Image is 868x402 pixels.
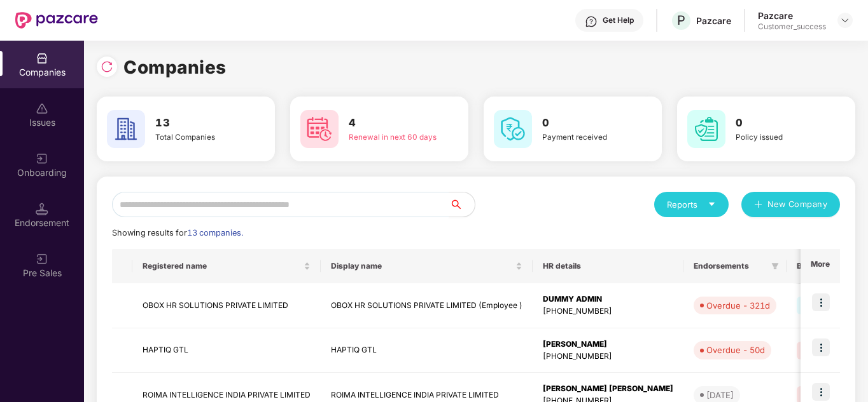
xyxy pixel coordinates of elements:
[112,228,243,238] span: Showing results for
[321,283,533,328] td: OBOX HR SOLUTIONS PRIVATE LIMITED (Employee )
[132,249,321,283] th: Registered name
[36,152,48,165] img: svg+xml;base64,PHN2ZyB3aWR0aD0iMjAiIGhlaWdodD0iMjAiIHZpZXdCb3g9IjAgMCAyMCAyMCIgZmlsbD0ibm9uZSIgeG...
[449,192,475,217] button: search
[677,13,685,28] span: P
[543,351,673,363] div: [PHONE_NUMBER]
[758,22,826,32] div: Customer_success
[321,328,533,373] td: HAPTIQ GTL
[585,15,598,28] img: svg+xml;base64,PHN2ZyBpZD0iSGVscC0zMngzMiIgeG1sbnM9Imh0dHA6Ly93d3cudzMub3JnLzIwMDAvc3ZnIiB3aWR0aD...
[687,110,725,148] img: svg+xml;base64,PHN2ZyB4bWxucz0iaHR0cDovL3d3dy53My5vcmcvMjAwMC9zdmciIHdpZHRoPSI2MCIgaGVpZ2h0PSI2MC...
[132,283,321,328] td: OBOX HR SOLUTIONS PRIVATE LIMITED
[300,110,339,148] img: svg+xml;base64,PHN2ZyB4bWxucz0iaHR0cDovL3d3dy53My5vcmcvMjAwMC9zdmciIHdpZHRoPSI2MCIgaGVpZ2h0PSI2MC...
[812,383,830,401] img: icon
[533,249,683,283] th: HR details
[754,200,762,210] span: plus
[132,328,321,373] td: HAPTIQ GTL
[736,115,823,131] h3: 0
[449,199,475,210] span: search
[706,344,765,356] div: Overdue - 50d
[36,253,48,265] img: svg+xml;base64,PHN2ZyB3aWR0aD0iMjAiIGhlaWdodD0iMjAiIHZpZXdCb3g9IjAgMCAyMCAyMCIgZmlsbD0ibm9uZSIgeG...
[812,338,830,356] img: icon
[155,115,243,131] h3: 13
[36,102,48,115] img: svg+xml;base64,PHN2ZyBpZD0iSXNzdWVzX2Rpc2FibGVkIiB4bWxucz0iaHR0cDovL3d3dy53My5vcmcvMjAwMC9zdmciIH...
[797,342,829,359] span: GTL
[187,228,243,238] span: 13 companies.
[771,262,779,270] span: filter
[767,198,828,211] span: New Company
[543,338,673,351] div: [PERSON_NAME]
[155,131,243,143] div: Total Companies
[349,131,437,143] div: Renewal in next 60 days
[331,261,513,271] span: Display name
[706,299,770,312] div: Overdue - 321d
[15,12,98,29] img: New Pazcare Logo
[36,203,48,215] img: svg+xml;base64,PHN2ZyB3aWR0aD0iMTQuNSIgaGVpZ2h0PSIxNC41IiB2aWV3Qm94PSIwIDAgMTYgMTYiIGZpbGw9Im5vbm...
[107,110,145,148] img: svg+xml;base64,PHN2ZyB4bWxucz0iaHR0cDovL3d3dy53My5vcmcvMjAwMC9zdmciIHdpZHRoPSI2MCIgaGVpZ2h0PSI2MC...
[349,115,437,131] h3: 4
[736,131,823,143] div: Policy issued
[797,297,833,314] span: GMC
[543,383,673,395] div: [PERSON_NAME] [PERSON_NAME]
[840,15,850,25] img: svg+xml;base64,PHN2ZyBpZD0iRHJvcGRvd24tMzJ4MzIiIHhtbG5zPSJodHRwOi8vd3d3LnczLm9yZy8yMDAwL3N2ZyIgd2...
[494,110,532,148] img: svg+xml;base64,PHN2ZyB4bWxucz0iaHR0cDovL3d3dy53My5vcmcvMjAwMC9zdmciIHdpZHRoPSI2MCIgaGVpZ2h0PSI2MC...
[694,261,766,271] span: Endorsements
[812,293,830,311] img: icon
[801,249,840,283] th: More
[706,389,734,401] div: [DATE]
[543,305,673,318] div: [PHONE_NUMBER]
[603,15,634,25] div: Get Help
[708,200,716,208] span: caret-down
[123,53,227,81] h1: Companies
[542,115,630,131] h3: 0
[543,293,673,305] div: DUMMY ADMIN
[101,60,113,73] img: svg+xml;base64,PHN2ZyBpZD0iUmVsb2FkLTMyeDMyIiB4bWxucz0iaHR0cDovL3d3dy53My5vcmcvMjAwMC9zdmciIHdpZH...
[667,198,716,211] div: Reports
[769,258,781,274] span: filter
[143,261,301,271] span: Registered name
[696,15,731,27] div: Pazcare
[36,52,48,65] img: svg+xml;base64,PHN2ZyBpZD0iQ29tcGFuaWVzIiB4bWxucz0iaHR0cDovL3d3dy53My5vcmcvMjAwMC9zdmciIHdpZHRoPS...
[542,131,630,143] div: Payment received
[758,10,826,22] div: Pazcare
[321,249,533,283] th: Display name
[741,192,840,217] button: plusNew Company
